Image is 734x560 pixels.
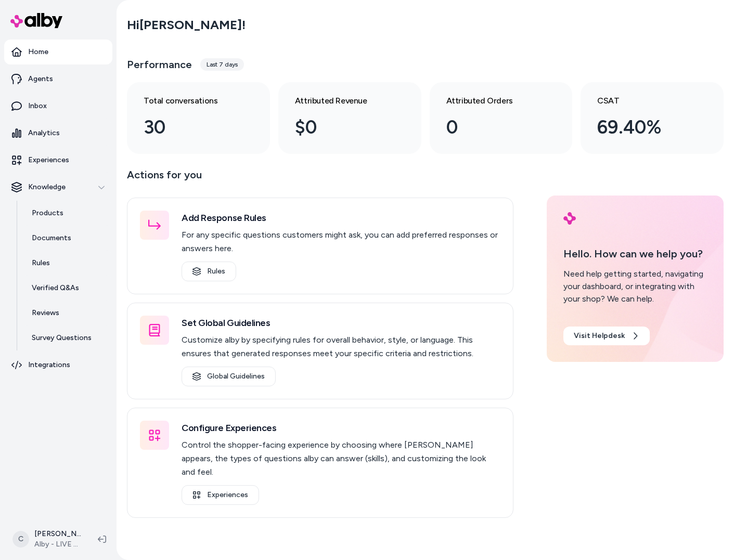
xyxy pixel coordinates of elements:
div: 69.40% [597,113,690,141]
p: Analytics [28,128,60,138]
div: 30 [144,113,237,141]
a: Analytics [4,121,112,146]
h3: Performance [127,57,192,72]
a: Attributed Orders 0 [430,82,573,154]
button: C[PERSON_NAME]Alby - LIVE on [DOMAIN_NAME] [6,523,89,556]
p: For any specific questions customers might ask, you can add preferred responses or answers here. [182,228,500,255]
p: Products [32,208,63,218]
a: Inbox [4,94,112,119]
a: Survey Questions [21,325,112,350]
p: Knowledge [28,182,66,192]
span: C [12,531,29,548]
p: [PERSON_NAME] [34,529,81,539]
h3: Set Global Guidelines [182,316,500,330]
a: CSAT 69.40% [581,82,724,154]
h3: Attributed Orders [446,95,539,107]
a: Total conversations 30 [127,82,270,154]
h3: Add Response Rules [182,211,500,225]
a: Products [21,201,112,226]
a: Home [4,40,112,64]
h3: Configure Experiences [182,421,500,435]
a: Documents [21,226,112,251]
a: Rules [21,251,112,276]
p: Inbox [28,101,47,111]
img: alby Logo [10,13,62,28]
h3: Total conversations [144,95,237,107]
a: Experiences [4,148,112,173]
a: Verified Q&As [21,276,112,301]
p: Agents [28,74,53,84]
button: Knowledge [4,175,112,200]
a: Experiences [182,485,259,505]
p: Verified Q&As [32,283,79,293]
p: Actions for you [127,166,513,191]
div: Need help getting started, navigating your dashboard, or integrating with your shop? We can help. [563,268,707,305]
a: Reviews [21,301,112,325]
div: $0 [295,113,388,141]
a: Global Guidelines [182,367,276,386]
p: Integrations [28,360,70,370]
a: Rules [182,262,236,281]
p: Hello. How can we help you? [563,246,707,262]
a: Visit Helpdesk [563,327,650,345]
p: Control the shopper-facing experience by choosing where [PERSON_NAME] appears, the types of quest... [182,438,500,479]
h3: Attributed Revenue [295,95,388,107]
h3: CSAT [597,95,690,107]
div: 0 [446,113,539,141]
a: Attributed Revenue $0 [278,82,421,154]
img: alby Logo [563,212,576,225]
p: Reviews [32,308,59,318]
h2: Hi [PERSON_NAME] ! [127,17,246,33]
p: Documents [32,233,71,243]
p: Rules [32,258,50,268]
p: Customize alby by specifying rules for overall behavior, style, or language. This ensures that ge... [182,333,500,360]
div: Last 7 days [200,58,244,71]
p: Experiences [28,155,69,165]
p: Home [28,47,48,57]
span: Alby - LIVE on [DOMAIN_NAME] [34,539,81,550]
a: Integrations [4,353,112,377]
a: Agents [4,67,112,92]
p: Survey Questions [32,333,92,343]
